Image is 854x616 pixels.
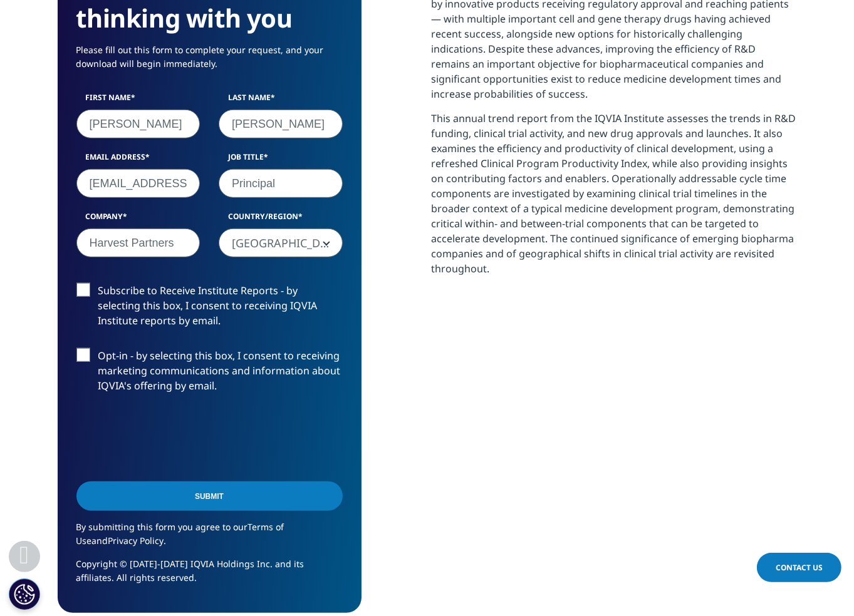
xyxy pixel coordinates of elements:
button: Cookies Settings [9,578,40,610]
input: Submit [76,481,343,511]
p: Copyright © [DATE]-[DATE] IQVIA Holdings Inc. and its affiliates. All rights reserved. [76,557,343,594]
label: Opt-in - by selecting this box, I consent to receiving marketing communications and information a... [76,348,343,400]
label: Subscribe to Receive Institute Reports - by selecting this box, I consent to receiving IQVIA Inst... [76,283,343,335]
span: Contact Us [776,562,823,573]
label: Company [76,211,200,228]
iframe: reCAPTCHA [76,413,267,462]
label: First Name [76,92,200,110]
label: Job Title [219,151,343,169]
span: United States [219,229,342,258]
label: Email Address [76,151,200,169]
a: Contact Us [757,553,841,582]
label: Country/Region [219,211,343,228]
span: United States [219,228,343,257]
a: Privacy Policy [108,535,164,547]
p: This annual trend report from the IQVIA Institute assesses the trends in R&D funding, clinical tr... [432,111,797,285]
p: Please fill out this form to complete your request, and your download will begin immediately. [76,43,343,80]
p: By submitting this form you agree to our and . [76,520,343,557]
label: Last Name [219,92,343,110]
